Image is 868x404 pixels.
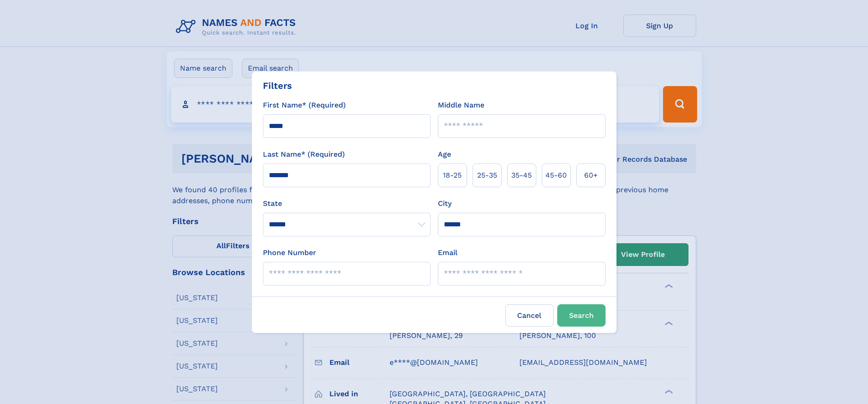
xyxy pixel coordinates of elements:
div: Filters [263,79,292,92]
span: 35‑45 [511,170,532,181]
label: City [438,198,452,209]
label: Phone Number [263,247,316,258]
label: Cancel [505,304,554,327]
span: 60+ [584,170,598,181]
label: Middle Name [438,100,484,111]
span: 25‑35 [477,170,497,181]
span: 45‑60 [545,170,567,181]
label: Last Name* (Required) [263,149,345,160]
label: Age [438,149,451,160]
button: Search [557,304,606,327]
span: 18‑25 [443,170,462,181]
label: State [263,198,431,209]
label: First Name* (Required) [263,100,346,111]
label: Email [438,247,457,258]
